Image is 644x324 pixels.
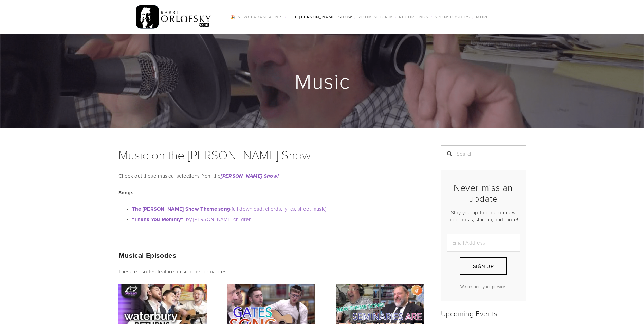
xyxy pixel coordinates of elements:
span: / [354,14,356,20]
span: Sign Up [473,263,494,270]
img: RabbiOrlofsky.com [136,4,211,30]
span: / [431,14,433,20]
span: / [395,14,397,20]
span: / [285,14,287,20]
span: / [472,14,474,20]
em: [PERSON_NAME] Show! [221,173,279,179]
strong: Songs: [118,189,135,196]
strong: “Thank You Mommy“ [132,216,184,223]
p: Stay you up-to-date on new blog posts, shiurim, and more! [447,209,520,223]
p: Check out these musical selections from the [118,172,424,180]
strong: Musical Episodes [118,250,177,260]
a: The [PERSON_NAME] Show [287,13,355,21]
a: More [474,13,491,21]
h2: Upcoming Events [441,309,526,318]
a: The [PERSON_NAME] Show Theme song(full download, chords, lyrics, sheet music) [132,205,327,212]
input: Email Address [447,234,520,252]
a: “Thank You Mommy“, by [PERSON_NAME] children [132,216,252,223]
a: Sponsorships [433,13,472,21]
h2: Never miss an update [447,182,520,204]
a: Zoom Shiurim [356,13,395,21]
h1: Music on the [PERSON_NAME] Show [118,145,424,164]
strong: The [PERSON_NAME] Show Theme song [132,205,231,213]
button: Sign Up [460,257,507,275]
a: Recordings [397,13,430,21]
p: These episodes feature musical performances. [118,268,424,276]
a: [PERSON_NAME] Show! [221,172,279,179]
h1: Music [118,70,527,92]
input: Search [441,145,526,162]
a: 🎉 NEW! Parasha in 5 [228,13,285,21]
p: We respect your privacy. [447,284,520,289]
